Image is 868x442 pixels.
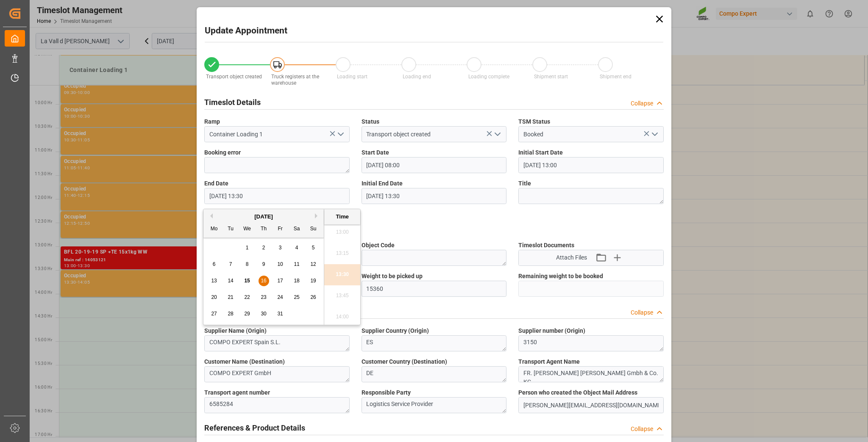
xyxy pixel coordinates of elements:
div: Choose Thursday, October 2nd, 2025 [259,243,269,253]
span: Loading end [403,74,431,80]
div: Tu [225,224,236,235]
div: Choose Friday, October 3rd, 2025 [275,243,286,253]
span: Shipment end [600,74,632,80]
span: 24 [277,294,283,300]
div: Choose Thursday, October 9th, 2025 [259,259,269,270]
span: Customer Country (Destination) [362,357,447,366]
span: 31 [277,311,283,317]
div: Fr [275,224,286,235]
div: Choose Sunday, October 19th, 2025 [308,276,319,286]
span: 27 [211,311,217,317]
div: Choose Friday, October 24th, 2025 [275,292,286,303]
textarea: DE [362,366,507,382]
textarea: COMPO EXPERT Spain S.L. [204,335,350,351]
span: Initial End Date [362,179,403,188]
div: We [242,224,253,235]
div: Choose Saturday, October 18th, 2025 [292,276,302,286]
textarea: COMPO EXPERT GmbH [204,366,350,382]
span: Loading start [337,74,367,80]
div: Choose Friday, October 17th, 2025 [275,276,286,286]
span: 18 [294,278,299,284]
span: 26 [310,294,316,300]
div: Sa [292,224,302,235]
span: Supplier Name (Origin) [204,326,267,335]
span: 3 [279,245,282,251]
span: Customer Name (Destination) [204,357,285,366]
span: Status [362,117,379,126]
h2: Timeslot Details [204,97,261,108]
span: 7 [229,261,232,267]
div: Choose Wednesday, October 8th, 2025 [242,259,253,270]
div: Choose Monday, October 6th, 2025 [209,259,220,270]
span: End Date [204,179,228,188]
span: Ramp [204,117,220,126]
span: 5 [312,245,315,251]
h2: References & Product Details [204,422,305,434]
div: Choose Friday, October 31st, 2025 [275,309,286,319]
span: 1 [246,245,249,251]
input: Type to search/select [362,126,507,142]
h2: Update Appointment [205,24,287,38]
span: Title [518,179,531,188]
span: 22 [244,294,250,300]
span: Weight to be picked up [362,272,423,281]
span: 20 [211,294,217,300]
div: Choose Saturday, October 4th, 2025 [292,243,302,253]
div: Mo [209,224,220,235]
div: Choose Monday, October 27th, 2025 [209,309,220,319]
span: Supplier number (Origin) [518,326,585,335]
div: Choose Wednesday, October 15th, 2025 [242,276,253,286]
span: Remaining weight to be booked [518,272,603,281]
textarea: 6585284 [204,397,350,413]
div: Choose Sunday, October 26th, 2025 [308,292,319,303]
div: month 2025-10 [206,240,322,322]
span: Start Date [362,148,389,157]
span: 21 [228,294,233,300]
div: Choose Wednesday, October 22nd, 2025 [242,292,253,303]
span: Object Code [362,241,395,250]
div: Choose Friday, October 10th, 2025 [275,259,286,270]
span: 12 [310,261,316,267]
span: Booking error [204,148,241,157]
div: Choose Thursday, October 30th, 2025 [259,309,269,319]
span: Loading complete [468,74,509,80]
div: Choose Sunday, October 12th, 2025 [308,259,319,270]
span: Supplier Country (Origin) [362,326,429,335]
div: Choose Saturday, October 25th, 2025 [292,292,302,303]
input: DD.MM.YYYY HH:MM [362,157,507,173]
span: Person who created the Object Mail Address [518,388,637,397]
div: Choose Wednesday, October 29th, 2025 [242,309,253,319]
button: Previous Month [208,213,213,218]
button: open menu [648,128,660,141]
span: 11 [294,261,299,267]
span: 15 [244,278,250,284]
div: Choose Tuesday, October 7th, 2025 [225,259,236,270]
span: 16 [261,278,266,284]
textarea: FR. [PERSON_NAME] [PERSON_NAME] Gmbh & Co. KG [518,366,664,382]
div: Time [326,213,358,221]
span: TSM Status [518,117,550,126]
span: Shipment start [534,74,568,80]
div: Su [308,224,319,235]
button: Next Month [315,213,320,218]
input: DD.MM.YYYY HH:MM [204,188,350,204]
div: Collapse [631,308,653,317]
button: open menu [491,128,504,141]
div: Choose Thursday, October 23rd, 2025 [259,292,269,303]
div: Collapse [631,425,653,434]
span: 30 [261,311,266,317]
span: Transport object created [206,74,262,80]
div: Th [259,224,269,235]
div: Choose Sunday, October 5th, 2025 [308,243,319,253]
span: Transport Agent Name [518,357,580,366]
div: [DATE] [203,213,324,221]
span: 4 [295,245,298,251]
span: 29 [244,311,250,317]
div: Choose Tuesday, October 28th, 2025 [225,309,236,319]
div: Collapse [631,99,653,108]
span: Timeslot Documents [518,241,574,250]
span: 13 [211,278,217,284]
div: Choose Monday, October 13th, 2025 [209,276,220,286]
span: 19 [310,278,316,284]
span: Truck registers at the warehouse [271,74,319,86]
